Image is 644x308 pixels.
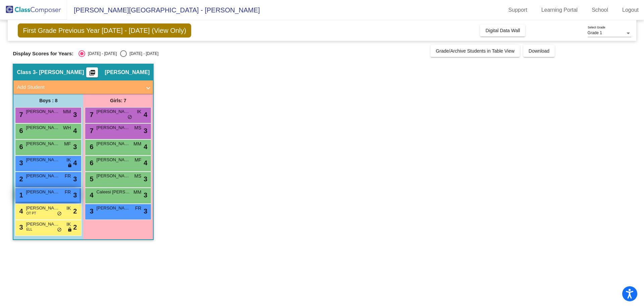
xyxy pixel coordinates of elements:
span: Digital Data Wall [485,28,520,33]
span: 3 [73,190,77,200]
button: Grade/Archive Students in Table View [430,45,520,57]
span: MF [135,157,141,164]
span: MS [134,173,141,180]
span: lock [67,163,72,168]
span: 6 [88,143,93,150]
span: 4 [73,158,77,168]
span: MM [133,140,141,147]
span: 4 [73,126,77,136]
span: WH [63,124,71,131]
div: Girls: 7 [83,94,153,107]
span: 6 [17,143,23,150]
div: [DATE] - [DATE] [85,51,117,57]
span: First Grade Previous Year [DATE] - [DATE] (View Only) [18,23,191,38]
mat-expansion-panel-header: Add Student [13,80,153,94]
span: Grade/Archive Students in Table View [436,48,515,54]
span: 7 [17,111,23,118]
a: School [586,5,613,15]
span: ELL [26,227,32,232]
span: lock [67,227,72,233]
span: 1 [17,191,23,199]
mat-panel-title: Add Student [17,83,142,91]
a: Logout [617,5,644,15]
span: IK [66,205,71,212]
span: FR [65,173,71,180]
span: [PERSON_NAME] [26,157,59,163]
span: [PERSON_NAME] [96,124,130,131]
span: [PERSON_NAME] [96,108,130,115]
span: [PERSON_NAME] [26,173,59,179]
span: [PERSON_NAME] [96,205,130,211]
span: FR [135,205,142,212]
span: [PERSON_NAME] [26,140,59,147]
button: Digital Data Wall [480,24,525,37]
span: 3 [17,224,23,231]
span: do_not_disturb_alt [57,211,62,217]
span: [PERSON_NAME] [26,124,59,131]
span: 3 [73,110,77,120]
span: [PERSON_NAME] [96,157,130,163]
div: Boys : 8 [13,94,83,107]
span: 3 [73,174,77,184]
span: MM [133,189,141,196]
span: [PERSON_NAME] [26,221,59,228]
span: 3 [144,190,147,200]
span: [PERSON_NAME] [26,108,59,115]
span: Download [529,48,549,54]
span: [PERSON_NAME] [26,189,59,195]
span: do_not_disturb_alt [57,227,62,233]
span: 3 [144,174,147,184]
span: 3 [73,142,77,152]
span: - [PERSON_NAME] [36,69,84,76]
span: IK [66,157,71,164]
span: IK [66,221,71,228]
span: MM [63,108,71,115]
span: Class 3 [17,69,36,76]
span: IK [137,108,141,115]
span: 2 [73,222,77,232]
span: 4 [144,158,147,168]
mat-radio-group: Select an option [78,50,158,57]
span: 3 [17,159,23,167]
span: 4 [88,191,93,199]
span: 3 [88,207,93,215]
span: 2 [17,175,23,183]
span: 4 [17,207,23,215]
div: [DATE] - [DATE] [127,51,158,57]
span: 4 [144,110,147,120]
button: Download [523,45,555,57]
mat-icon: picture_as_pdf [88,69,96,79]
span: 4 [144,142,147,152]
span: MF [64,140,71,147]
span: Grade 1 [588,30,602,35]
span: Caleesi [PERSON_NAME] [96,189,130,195]
span: 7 [88,127,93,134]
span: [PERSON_NAME] [96,140,130,147]
span: 7 [88,111,93,118]
a: Learning Portal [536,5,583,15]
button: Print Students Details [86,67,98,77]
span: MS [134,124,141,131]
span: 5 [88,175,93,183]
span: Display Scores for Years: [13,51,73,57]
span: 6 [88,159,93,167]
span: 3 [144,126,147,136]
span: 6 [17,127,23,134]
span: [PERSON_NAME] [26,205,59,211]
span: [PERSON_NAME][GEOGRAPHIC_DATA] - [PERSON_NAME] [67,5,260,15]
span: [PERSON_NAME] [96,173,130,179]
span: FR [65,189,71,196]
a: Support [503,5,533,15]
span: 2 [73,206,77,216]
span: OT PT [26,211,36,216]
span: [PERSON_NAME] [105,69,150,76]
span: 3 [144,206,147,216]
span: do_not_disturb_alt [127,115,132,120]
